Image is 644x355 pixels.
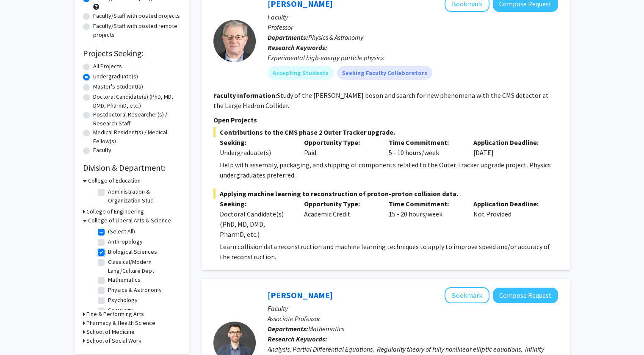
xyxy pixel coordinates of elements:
[93,110,180,128] label: Postdoctoral Researcher(s) / Research Staff
[86,327,135,336] h3: School of Medicine
[83,48,180,58] h2: Projects Seeking:
[86,319,155,327] h3: Pharmacy & Health Science
[389,199,461,209] p: Time Commitment:
[337,66,432,80] mat-chip: Seeking Faculty Collaborators
[108,286,162,294] label: Physics & Astronomy
[93,146,111,155] label: Faculty
[220,199,292,209] p: Seeking:
[304,199,376,209] p: Opportunity Type:
[220,147,292,158] div: Undergraduate(s)
[86,207,144,216] h3: College of Engineering
[93,22,180,39] label: Faculty/Staff with posted remote projects
[268,33,308,42] b: Departments:
[220,137,292,147] p: Seeking:
[93,11,180,20] label: Faculty/Staff with posted projects
[213,115,558,125] p: Open Projects
[268,12,558,22] p: Faculty
[220,241,558,262] p: Learn collision data reconstruction and machine learning techniques to apply to improve speed and...
[108,306,133,315] label: Sociology
[493,288,558,303] button: Compose Request to Fernando Charro
[93,62,122,71] label: All Projects
[268,324,308,333] b: Departments:
[467,199,552,239] div: Not Provided
[213,91,549,110] fg-read-more: Study of the [PERSON_NAME] boson and search for new phenomena with the CMS detector at the Large ...
[108,258,178,275] label: Classical/Modern Lang/Culture Dept
[86,310,144,319] h3: Fine & Performing Arts
[88,176,141,185] h3: College of Education
[382,137,467,158] div: 5 - 10 hours/week
[108,227,135,236] label: (Select All)
[473,199,545,209] p: Application Deadline:
[108,237,143,246] label: Anthropology
[213,127,558,137] span: Contributions to the CMS phase 2 Outer Tracker upgrade.
[268,43,327,52] b: Research Keywords:
[93,92,180,110] label: Doctoral Candidate(s) (PhD, MD, DMD, PharmD, etc.)
[86,336,141,345] h3: School of Social Work
[268,313,558,324] p: Associate Professor
[445,287,489,303] button: Add Fernando Charro to Bookmarks
[108,296,138,305] label: Psychology
[467,137,552,158] div: [DATE]
[213,189,558,199] span: Applying machine learning to reconstruction of proton-proton collision data.
[382,199,467,239] div: 15 - 20 hours/week
[389,137,461,147] p: Time Commitment:
[473,137,545,147] p: Application Deadline:
[83,163,180,173] h2: Division & Department:
[108,187,178,205] label: Administration & Organization Stud
[93,128,180,146] label: Medical Resident(s) / Medical Fellow(s)
[268,66,334,80] mat-chip: Accepting Students
[88,216,171,225] h3: College of Liberal Arts & Science
[298,199,382,239] div: Academic Credit
[93,72,138,81] label: Undergraduate(s)
[220,160,558,180] p: Help with assembly, packaging, and shipping of components related to the Outer Tracker upgrade pr...
[93,82,143,91] label: Master's Student(s)
[6,317,36,349] iframe: Chat
[268,22,558,32] p: Professor
[268,303,558,313] p: Faculty
[268,290,333,300] a: [PERSON_NAME]
[220,209,292,239] div: Doctoral Candidate(s) (PhD, MD, DMD, PharmD, etc.)
[298,137,382,158] div: Paid
[268,53,558,63] div: Experimental high-energy particle physics
[308,324,344,333] span: Mathematics
[308,33,363,42] span: Physics & Astronomy
[108,275,141,284] label: Mathematics
[108,247,157,256] label: Biological Sciences
[213,91,277,100] b: Faculty Information:
[268,335,327,343] b: Research Keywords:
[304,137,376,147] p: Opportunity Type:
